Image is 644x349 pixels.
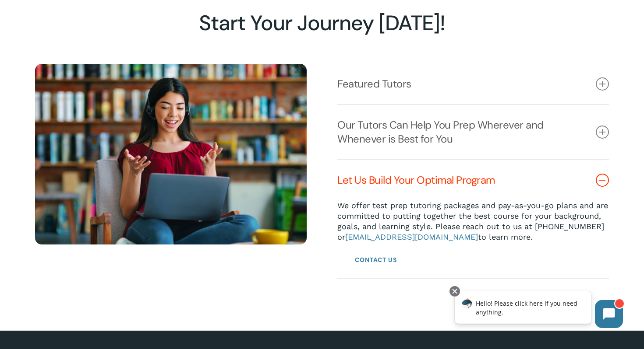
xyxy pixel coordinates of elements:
[446,284,632,337] iframe: Chatbot
[337,201,608,241] span: We offer test prep tutoring packages and pay-as-you-go plans and are committed to putting togethe...
[35,64,307,244] img: Online Tutoring 7
[345,232,478,241] a: [EMAIL_ADDRESS][DOMAIN_NAME]
[337,105,609,159] a: Our Tutors Can Help You Prep Wherever and Whenever is Best for You
[478,232,533,241] span: to learn more.
[337,160,609,200] a: Let Us Build Your Optimal Program
[337,64,609,104] a: Featured Tutors
[337,255,397,265] a: Contact Us
[35,10,609,36] h2: Start Your Journey [DATE]!
[355,255,397,265] span: Contact Us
